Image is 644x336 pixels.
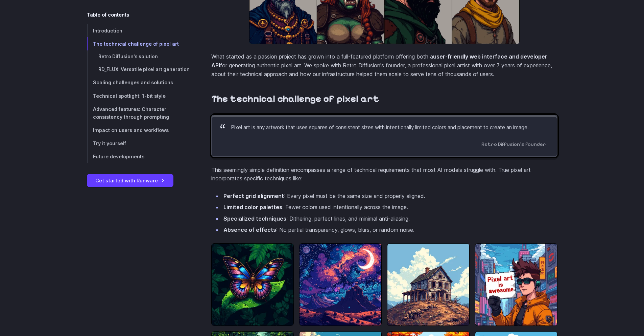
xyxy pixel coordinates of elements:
strong: Absence of effects [223,226,276,233]
span: Try it yourself [93,140,126,146]
a: RD_FLUX: Versatile pixel art generation [87,63,190,76]
img: a stylish pixel art character holding a sign that says 'Pixel art is awesome' in a futuristic cit... [475,243,557,326]
a: Scaling challenges and solutions [87,76,190,89]
p: What started as a passion project has grown into a full-featured platform offering both a for gen... [211,52,557,79]
span: Table of contents [87,11,129,19]
span: Advanced features: Character consistency through prompting [93,106,169,120]
span: Retro Diffusion's solution [98,54,158,59]
a: The technical challenge of pixel art [211,93,380,105]
a: Impact on users and workflows [87,124,190,137]
a: The technical challenge of pixel art [87,37,190,50]
img: a rustic, abandoned house on a hill, drawn in pixel art with a clear blue sky and fluffy clouds [387,243,470,326]
a: Advanced features: Character consistency through prompting [87,103,190,124]
cite: Retro Diffusion's founder [223,140,546,148]
strong: Perfect grid alignment [223,193,284,199]
a: Get started with Runware [87,174,173,187]
a: Introduction [87,24,190,37]
p: This seemingly simple definition encompasses a range of technical requirements that most AI model... [211,166,557,183]
li: : Every pixel must be the same size and properly aligned. [222,192,557,201]
span: RD_FLUX: Versatile pixel art generation [98,67,190,72]
img: a pixel art night sky with a crescent moon, colorful nebula clouds, and a mountainous landscape [299,243,382,326]
span: Future developments [93,154,144,159]
p: Pixel art is any artwork that uses squares of consistent sizes with intentionally limited colors ... [231,124,546,132]
li: : No partial transparency, glows, blurs, or random noise. [222,226,557,234]
li: : Dithering, perfect lines, and minimal anti-aliasing. [222,215,557,223]
strong: Specialized techniques [223,215,286,222]
span: Impact on users and workflows [93,127,169,133]
li: : Fewer colors used intentionally across the image. [222,203,557,212]
span: Technical spotlight: 1-bit style [93,93,166,99]
span: The technical challenge of pixel art [93,41,179,47]
a: Retro Diffusion's solution [87,50,190,63]
a: Technical spotlight: 1-bit style [87,89,190,103]
strong: user-friendly web interface and developer API [211,53,547,69]
span: Introduction [93,28,122,33]
a: Try it yourself [87,137,190,150]
a: Future developments [87,150,190,163]
strong: Limited color palettes [223,204,282,210]
img: a vibrant pixel art butterfly with colorful wings resting on a leaf against a lush, leafy background [211,243,294,326]
span: Scaling challenges and solutions [93,80,173,86]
